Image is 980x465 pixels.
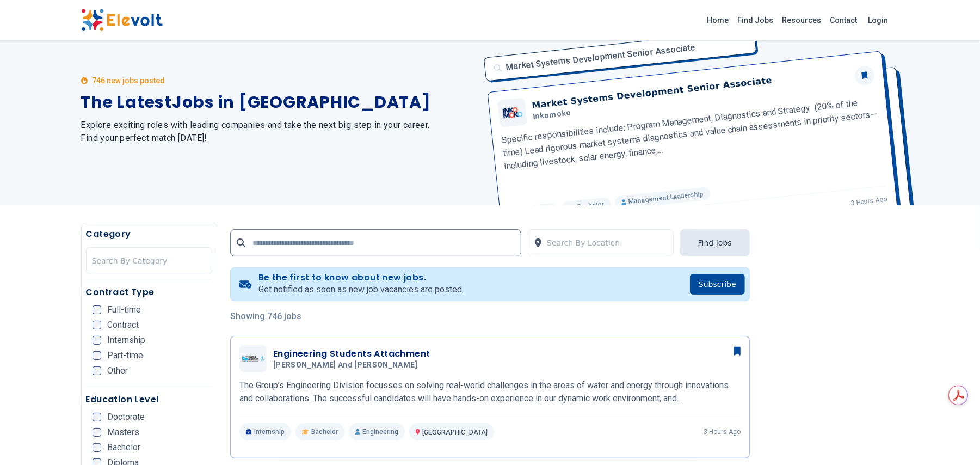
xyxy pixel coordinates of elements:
[93,351,101,360] input: Part-time
[108,305,141,314] span: Full-time
[93,305,101,314] input: Full-time
[93,428,101,437] input: Masters
[422,429,488,436] span: [GEOGRAPHIC_DATA]
[93,321,101,329] input: Contract
[239,379,741,405] p: The Group’s Engineering Division focusses on solving real-world challenges in the areas of water ...
[239,345,741,440] a: Davis and ShirtliffEngineering Students Attachment[PERSON_NAME] and [PERSON_NAME]The Group’s Engi...
[273,360,417,370] span: [PERSON_NAME] and [PERSON_NAME]
[81,9,163,32] img: Elevolt
[258,272,464,283] h4: Be the first to know about new jobs.
[108,428,140,437] span: Masters
[81,93,477,112] h1: The Latest Jobs in [GEOGRAPHIC_DATA]
[86,286,213,299] h5: Contract Type
[86,228,213,241] h5: Category
[108,443,141,452] span: Bachelor
[108,336,146,345] span: Internship
[108,413,145,421] span: Doctorate
[81,119,477,145] h2: Explore exciting roles with leading companies and take the next big step in your career. Find you...
[93,366,101,375] input: Other
[778,11,826,29] a: Resources
[826,11,862,29] a: Contact
[93,413,101,421] input: Doctorate
[108,351,144,360] span: Part-time
[92,75,165,86] p: 746 new jobs posted
[230,310,750,323] p: Showing 746 jobs
[93,443,101,452] input: Bachelor
[86,393,213,406] h5: Education Level
[734,11,778,29] a: Find Jobs
[93,336,101,345] input: Internship
[862,9,895,31] a: Login
[704,427,741,436] p: 3 hours ago
[690,274,745,295] button: Subscribe
[239,423,291,440] p: Internship
[258,283,464,296] p: Get notified as soon as new job vacancies are posted.
[349,423,405,440] p: Engineering
[926,413,980,465] iframe: Chat Widget
[273,347,430,360] h3: Engineering Students Attachment
[108,366,128,375] span: Other
[242,356,264,362] img: Davis and Shirtliff
[703,11,734,29] a: Home
[311,427,338,436] span: Bachelor
[108,321,139,329] span: Contract
[680,229,750,256] button: Find Jobs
